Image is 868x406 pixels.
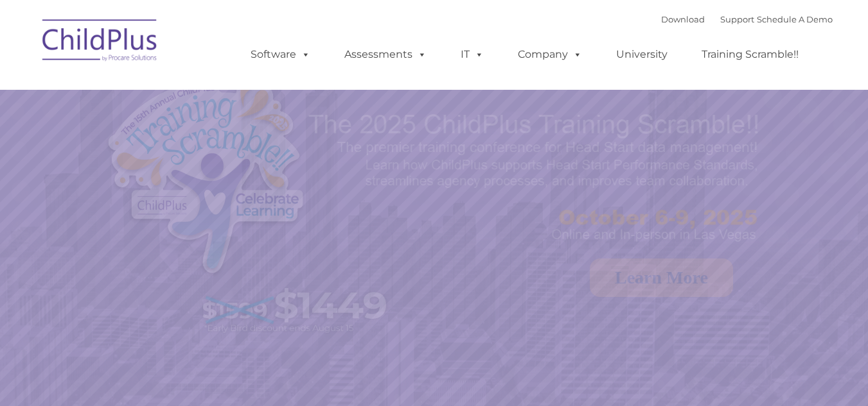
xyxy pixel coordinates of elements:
img: ChildPlus by Procare Solutions [36,10,164,74]
a: IT [448,42,497,67]
a: University [603,42,680,67]
a: Schedule A Demo [757,14,833,24]
a: Learn More [590,258,733,297]
a: Software [238,42,323,67]
font: | [661,14,833,24]
a: Support [720,14,754,24]
a: Download [661,14,705,24]
a: Training Scramble!! [689,42,811,67]
a: Assessments [332,42,439,67]
a: Company [505,42,595,67]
